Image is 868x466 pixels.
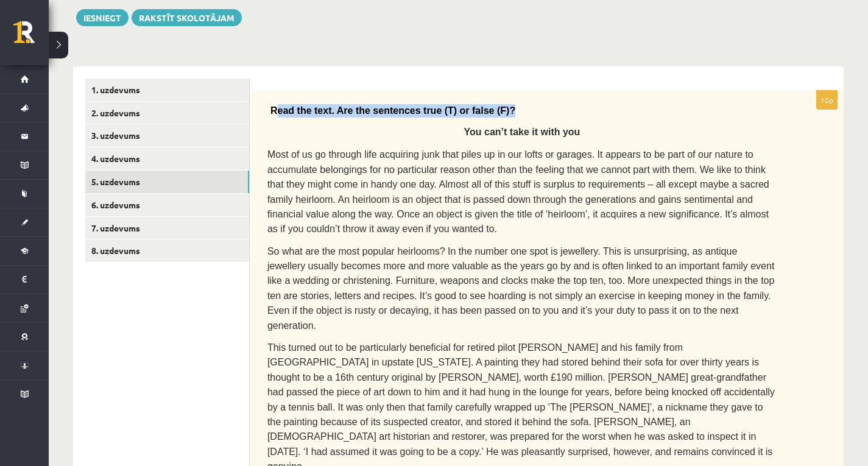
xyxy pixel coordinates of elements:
[85,171,249,193] a: 5. uzdevums
[85,79,249,101] a: 1. uzdevums
[464,127,580,137] span: You can’t take it with you
[85,124,249,147] a: 3. uzdevums
[76,9,129,26] button: Iesniegt
[85,147,249,170] a: 4. uzdevums
[13,21,49,52] a: Rīgas 1. Tālmācības vidusskola
[85,217,249,239] a: 7. uzdevums
[85,239,249,262] a: 8. uzdevums
[85,194,249,216] a: 6. uzdevums
[132,9,242,26] a: Rakstīt skolotājam
[270,105,515,116] span: Read the text. Are the sentences true (T) or false (F)?
[85,102,249,124] a: 2. uzdevums
[267,246,774,331] span: So what are the most popular heirlooms? In the number one spot is jewellery. This is unsurprising...
[816,90,838,110] p: 10p
[267,149,769,234] span: Most of us go through life acquiring junk that piles up in our lofts or garages. It appears to be...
